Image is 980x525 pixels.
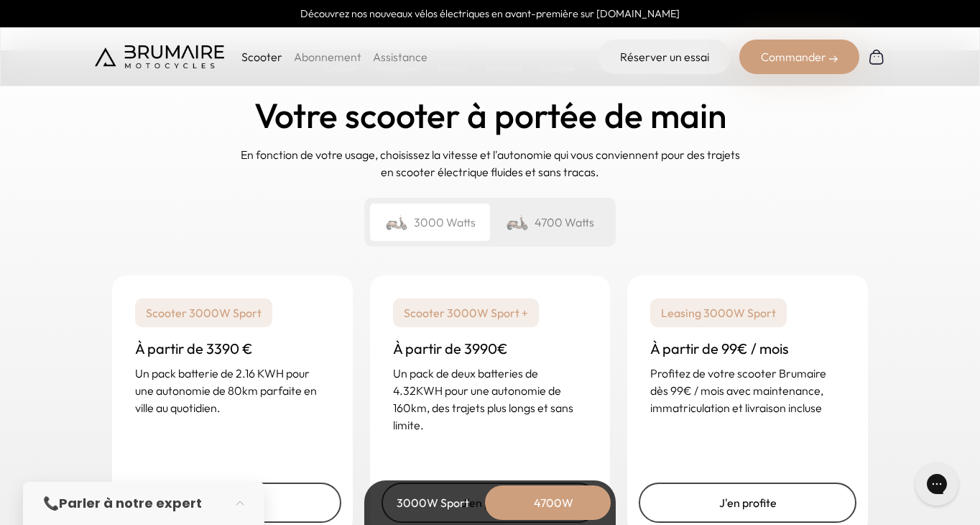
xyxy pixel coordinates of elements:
[868,48,885,65] img: Panier
[496,485,611,520] div: 4700W
[241,48,282,65] p: Scooter
[650,365,845,416] p: Profitez de votre scooter Brumaire dès 99€ / mois avec maintenance, immatriculation et livraison ...
[239,146,741,181] p: En fonction de votre usage, choisissez la vitesse et l'autonomie qui vous conviennent pour des tr...
[598,40,731,74] a: Réserver un essai
[639,483,856,523] a: J'en profite
[135,298,272,327] p: Scooter 3000W Sport
[393,339,588,359] h3: À partir de 3990€
[95,45,224,68] img: Brumaire Motocycles
[490,204,610,241] div: 4700 Watts
[373,50,427,64] a: Assistance
[650,339,845,359] h3: À partir de 99€ / mois
[370,204,490,241] div: 3000 Watts
[135,365,330,416] p: Un pack batterie de 2.16 KWH pour une autonomie de 80km parfaite en ville au quotidien.
[829,55,838,63] img: right-arrow-2.png
[650,298,787,327] p: Leasing 3000W Sport
[393,365,588,434] p: Un pack de deux batteries de 4.32KWH pour une autonomie de 160km, des trajets plus longs et sans ...
[135,339,330,359] h3: À partir de 3390 €
[908,457,966,511] iframe: Gorgias live chat messenger
[393,298,539,327] p: Scooter 3000W Sport +
[254,96,726,134] h2: Votre scooter à portée de main
[375,485,490,520] div: 3000W Sport
[739,40,859,74] div: Commander
[294,50,361,64] a: Abonnement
